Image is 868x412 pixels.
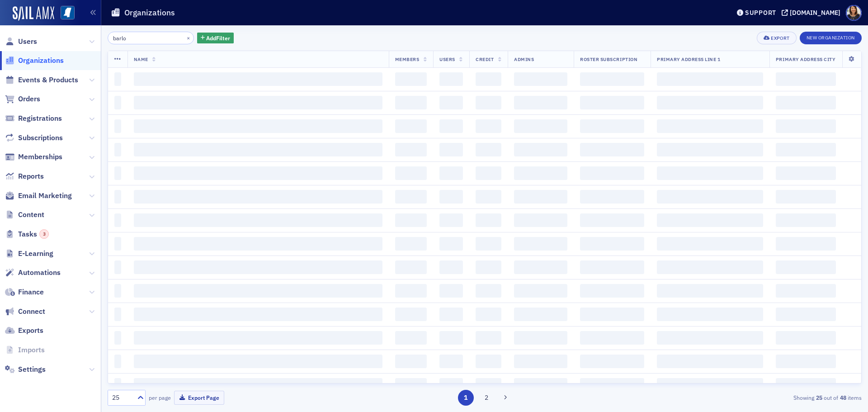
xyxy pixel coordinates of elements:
span: ‌ [514,119,567,133]
strong: 25 [814,393,824,402]
span: ‌ [114,284,121,298]
span: ‌ [134,213,382,227]
span: ‌ [476,284,501,298]
span: ‌ [134,378,382,392]
span: ‌ [580,237,644,251]
span: ‌ [395,213,427,227]
span: ‌ [395,260,427,274]
div: Showing out of items [617,393,862,402]
span: ‌ [657,355,763,368]
span: ‌ [114,143,121,156]
span: ‌ [395,331,427,345]
a: Subscriptions [5,133,63,143]
span: ‌ [476,355,501,368]
span: ‌ [657,119,763,133]
span: ‌ [114,96,121,109]
span: ‌ [134,143,382,156]
span: ‌ [395,190,427,204]
span: Email Marketing [18,191,72,201]
a: Users [5,37,37,47]
span: ‌ [657,237,763,251]
span: ‌ [514,190,567,204]
span: ‌ [514,213,567,227]
span: ‌ [657,190,763,204]
span: ‌ [134,237,382,251]
span: ‌ [476,143,501,156]
div: 25 [112,393,132,403]
span: ‌ [439,213,463,227]
span: ‌ [134,284,382,298]
span: ‌ [580,166,644,180]
span: Memberships [18,152,62,162]
a: Tasks3 [5,229,49,239]
span: ‌ [134,166,382,180]
span: Primary Address City [776,56,836,62]
span: ‌ [114,72,121,86]
div: Support [745,9,776,17]
a: Finance [5,287,44,297]
span: ‌ [395,96,427,109]
span: Exports [18,326,43,336]
button: AddFilter [197,33,234,44]
a: SailAMX [13,6,54,21]
span: ‌ [580,119,644,133]
a: Organizations [5,56,64,66]
div: Export [771,36,789,41]
a: Connect [5,307,45,317]
span: Roster Subscription [580,56,637,62]
span: Finance [18,287,44,297]
span: ‌ [476,378,501,392]
span: ‌ [476,119,501,133]
span: ‌ [114,331,121,345]
button: 1 [458,390,474,406]
span: ‌ [776,378,836,392]
a: Settings [5,365,46,374]
span: ‌ [439,166,463,180]
span: Admins [514,56,534,62]
span: Name [134,56,148,62]
span: ‌ [134,331,382,345]
span: ‌ [134,260,382,274]
span: ‌ [580,260,644,274]
span: ‌ [514,331,567,345]
button: Export Page [174,391,224,405]
span: ‌ [776,260,836,274]
span: ‌ [439,308,463,321]
div: [DOMAIN_NAME] [790,9,840,17]
span: ‌ [476,260,501,274]
span: ‌ [439,355,463,368]
span: Primary Address Line 1 [657,56,721,62]
span: ‌ [514,72,567,86]
a: View Homepage [54,6,75,21]
button: [DOMAIN_NAME] [782,9,844,16]
a: Imports [5,345,45,355]
span: ‌ [134,355,382,368]
span: ‌ [580,331,644,345]
a: E-Learning [5,249,53,259]
span: ‌ [776,331,836,345]
span: ‌ [476,237,501,251]
span: ‌ [776,308,836,321]
span: Tasks [18,229,49,239]
div: 3 [39,229,49,239]
span: E-Learning [18,249,53,259]
span: ‌ [476,72,501,86]
a: Reports [5,171,44,181]
span: Users [18,37,37,47]
span: Members [395,56,420,62]
span: ‌ [134,119,382,133]
span: ‌ [514,237,567,251]
span: ‌ [114,308,121,321]
span: ‌ [776,72,836,86]
span: ‌ [776,190,836,204]
span: ‌ [657,166,763,180]
span: ‌ [776,96,836,109]
span: ‌ [114,190,121,204]
span: ‌ [395,119,427,133]
span: Content [18,210,44,220]
a: Email Marketing [5,191,72,201]
span: ‌ [776,284,836,298]
span: ‌ [476,166,501,180]
span: ‌ [514,166,567,180]
label: per page [149,393,171,402]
